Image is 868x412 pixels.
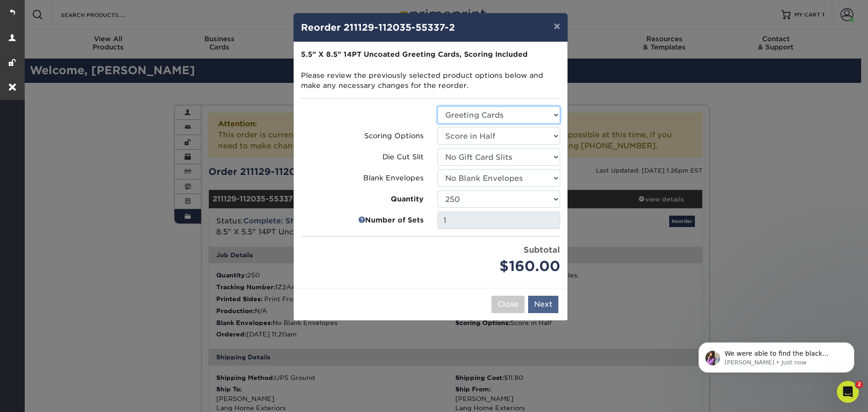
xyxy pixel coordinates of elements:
div: $160.00 [437,256,560,277]
span: 2 [856,381,863,388]
iframe: Intercom notifications message [685,323,868,387]
h4: Reorder 211129-112035-55337-2 [301,21,560,34]
label: Die Cut Slit [301,152,424,163]
button: Next [528,296,558,313]
button: Close [491,296,524,313]
strong: 5.5" X 8.5" 14PT Uncoated Greeting Cards, Scoring Included [301,50,528,59]
strong: Number of Sets [365,215,424,226]
strong: Quantity [391,194,424,205]
iframe: Intercom live chat [837,381,859,403]
button: × [546,13,568,39]
label: Blank Envelopes [301,173,424,184]
label: Scoring Options [301,131,424,141]
p: Please review the previously selected product options below and make any necessary changes for th... [301,49,560,91]
strong: Subtotal [524,245,560,255]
